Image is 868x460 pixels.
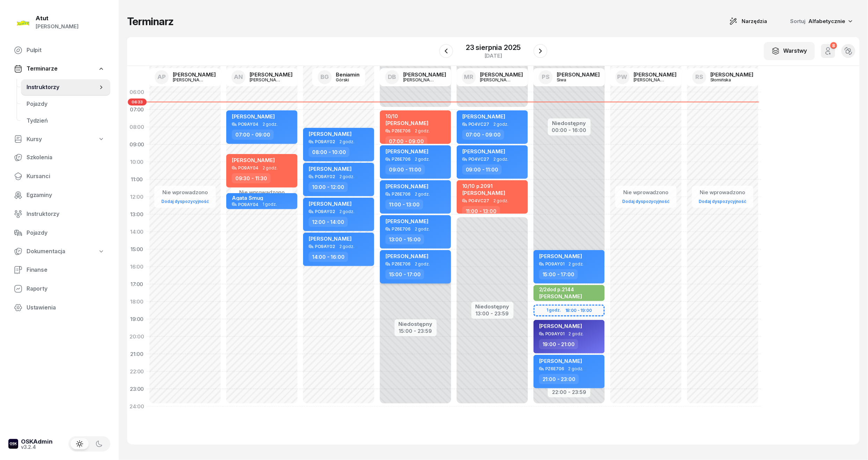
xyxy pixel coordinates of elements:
[545,300,564,305] div: PZ6E706
[772,46,807,56] div: Warstwy
[619,188,672,197] div: Nie wprowadzono
[238,202,258,207] div: PO9AY04
[232,195,263,201] span: Agata Smug
[533,68,605,86] a: PS[PERSON_NAME]Siwa
[568,300,583,305] span: 1 godz.
[309,200,352,207] span: [PERSON_NAME]
[127,293,147,311] div: 18:00
[493,122,508,127] span: 2 godz.
[127,83,147,101] div: 06:00
[557,78,590,82] div: Siwa
[619,197,672,205] a: Dodaj dyspozycyjność
[385,113,428,119] div: 10/10
[462,206,500,216] div: 11:00 - 13:00
[480,78,514,82] div: [PERSON_NAME]
[234,74,243,80] span: AN
[552,126,587,133] div: 00:00 - 16:00
[127,223,147,241] div: 14:00
[159,187,212,207] button: Nie wprowadzonoDodaj dyspozycyjność
[315,174,335,179] div: PO9AY02
[8,299,110,316] a: Ustawienia
[552,121,587,126] div: Niedostępny
[403,78,437,82] div: [PERSON_NAME]
[385,148,428,155] span: [PERSON_NAME]
[8,439,18,449] img: logo-xs-dark@2x.png
[8,280,110,297] a: Raporty
[321,74,329,80] span: BG
[27,265,105,275] span: Finanse
[696,187,749,207] button: Nie wprowadzonoDodaj dyspozycyjność
[539,269,578,279] div: 15:00 - 17:00
[309,131,352,137] span: [PERSON_NAME]
[8,262,110,278] a: Finanse
[8,243,110,260] a: Dokumentacja
[127,171,147,188] div: 11:00
[336,72,360,77] div: Beniamin
[36,15,79,21] div: Atut
[8,187,110,204] a: Egzaminy
[539,339,578,349] div: 19:00 - 21:00
[539,323,582,329] span: [PERSON_NAME]
[380,68,452,86] a: DB[PERSON_NAME][PERSON_NAME]
[552,119,587,134] button: Niedostępny00:00 - 16:00
[127,15,174,28] h1: Terminarz
[232,173,271,183] div: 09:30 - 11:30
[466,44,521,51] div: 23 sierpnia 2025
[8,61,110,77] a: Terminarze
[127,118,147,136] div: 08:00
[127,136,147,153] div: 09:00
[634,78,667,82] div: [PERSON_NAME]
[157,74,166,80] span: AP
[469,157,489,161] div: PO4VC27
[27,153,105,162] span: Szkolenia
[21,112,110,129] a: Tydzień
[539,286,582,292] div: 2/2dod p.2144
[569,262,584,266] span: 2 godz.
[309,147,350,157] div: 08:00 - 10:00
[385,120,428,126] span: [PERSON_NAME]
[385,136,427,146] div: 07:00 - 09:00
[127,206,147,223] div: 13:00
[764,42,815,60] button: Warstwy
[385,269,424,279] div: 15:00 - 17:00
[466,53,521,58] div: [DATE]
[232,157,275,163] span: [PERSON_NAME]
[315,139,335,144] div: PO9AY02
[415,157,430,162] span: 2 godz.
[399,321,433,327] div: Niedostępny
[27,135,42,144] span: Kursy
[127,311,147,328] div: 19:00
[399,327,433,334] div: 15:00 - 23:59
[127,241,147,258] div: 15:00
[8,168,110,185] a: Kursanci
[309,166,352,172] span: [PERSON_NAME]
[232,113,275,120] span: [PERSON_NAME]
[36,22,79,31] div: [PERSON_NAME]
[790,17,807,26] span: Sortuj
[159,188,212,197] div: Nie wprowadzono
[392,192,411,196] div: PZ6E706
[462,113,505,120] span: [PERSON_NAME]
[634,72,677,77] div: [PERSON_NAME]
[21,439,53,445] div: OSKAdmin
[493,157,508,162] span: 2 godz.
[385,234,424,244] div: 13:00 - 15:00
[711,72,753,77] div: [PERSON_NAME]
[539,253,582,260] span: [PERSON_NAME]
[462,148,505,155] span: [PERSON_NAME]
[315,209,335,214] div: PO9AY02
[830,42,837,49] div: 8
[542,74,550,80] span: PS
[385,165,425,175] div: 09:00 - 11:00
[21,445,53,450] div: v3.2.4
[149,68,221,86] a: AP[PERSON_NAME][PERSON_NAME]
[415,227,430,232] span: 2 godz.
[809,18,846,24] span: Alfabetycznie
[127,345,147,363] div: 21:00
[8,149,110,166] a: Szkolenia
[610,68,682,86] a: PW[PERSON_NAME][PERSON_NAME]
[480,72,523,77] div: [PERSON_NAME]
[238,122,258,126] div: PO9AY04
[456,68,529,86] a: MR[PERSON_NAME][PERSON_NAME]
[782,14,860,29] button: Sortuj Alfabetycznie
